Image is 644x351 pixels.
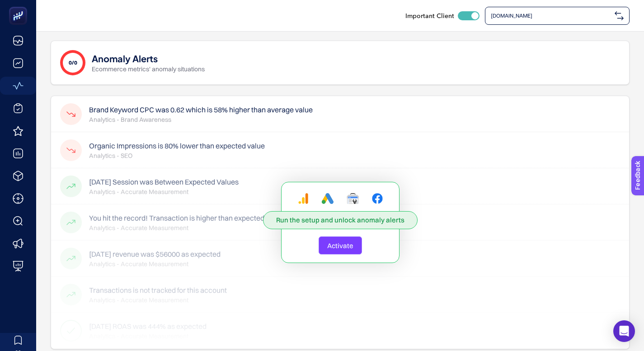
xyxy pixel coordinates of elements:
[405,11,454,20] span: Important Client
[615,11,624,20] img: svg%3e
[69,59,77,66] span: 0/0
[491,12,611,19] span: [DOMAIN_NAME]
[613,320,635,342] div: Open Intercom Messenger
[92,65,205,74] p: Ecommerce metrics' anomaly situations
[327,241,353,250] span: Activate
[276,216,404,225] span: Run the setup and unlock anomaly alerts
[319,236,362,254] button: Activate
[92,52,158,65] h1: Anomaly Alerts
[5,3,34,10] span: Feedback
